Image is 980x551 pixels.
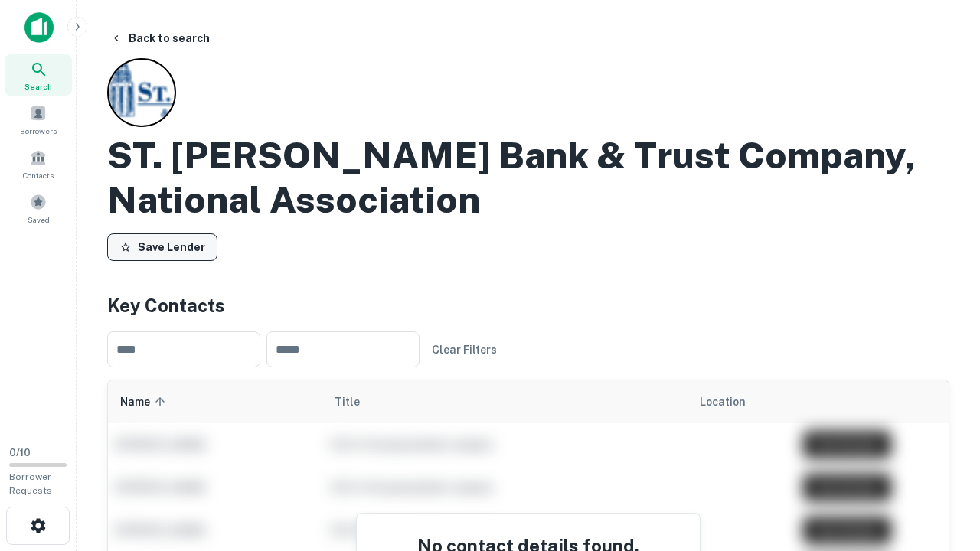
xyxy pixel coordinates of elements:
span: Search [24,80,52,93]
iframe: Chat Widget [903,429,980,502]
a: Contacts [5,143,72,184]
a: Search [5,54,72,96]
span: Contacts [23,169,54,181]
img: capitalize-icon.png [24,12,54,43]
span: Borrower Requests [9,471,52,496]
button: Back to search [104,24,216,52]
h2: ST. [PERSON_NAME] Bank & Trust Company, National Association [107,133,949,221]
span: 0 / 10 [9,447,31,458]
button: Clear Filters [426,336,503,364]
a: Saved [5,187,72,229]
span: Saved [28,214,50,226]
h4: Key Contacts [107,292,949,319]
button: Save Lender [107,233,217,261]
span: Borrowers [20,125,57,137]
a: Borrowers [5,99,72,140]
